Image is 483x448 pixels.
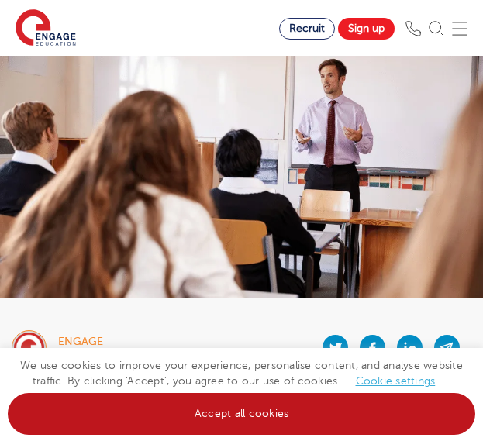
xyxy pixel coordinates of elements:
div: engage [58,336,176,347]
a: Recruit [279,18,335,40]
img: Search [429,21,444,36]
a: Sign up [338,18,395,40]
span: We use cookies to improve your experience, personalise content, and analyse website traffic. By c... [8,360,475,419]
img: Engage Education [16,9,76,48]
a: Accept all cookies [8,393,475,435]
span: Recruit [289,22,325,34]
a: Cookie settings [356,375,436,387]
img: Mobile Menu [452,21,467,36]
img: Phone [405,21,421,36]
